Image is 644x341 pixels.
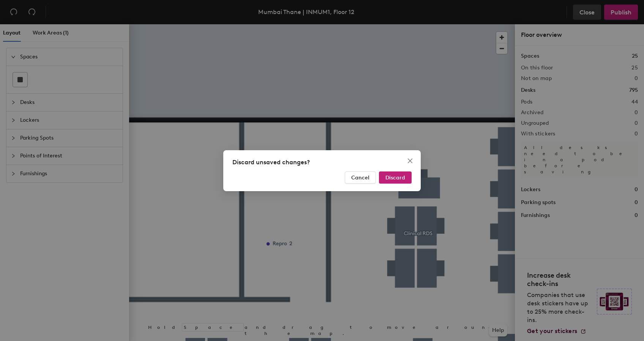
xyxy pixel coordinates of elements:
button: Close [404,155,416,167]
span: Discard [385,174,405,181]
span: close [407,158,413,164]
button: Cancel [345,171,376,184]
div: Discard unsaved changes? [232,158,412,167]
button: Discard [379,171,412,184]
span: Close [404,158,416,164]
span: Cancel [351,174,369,181]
